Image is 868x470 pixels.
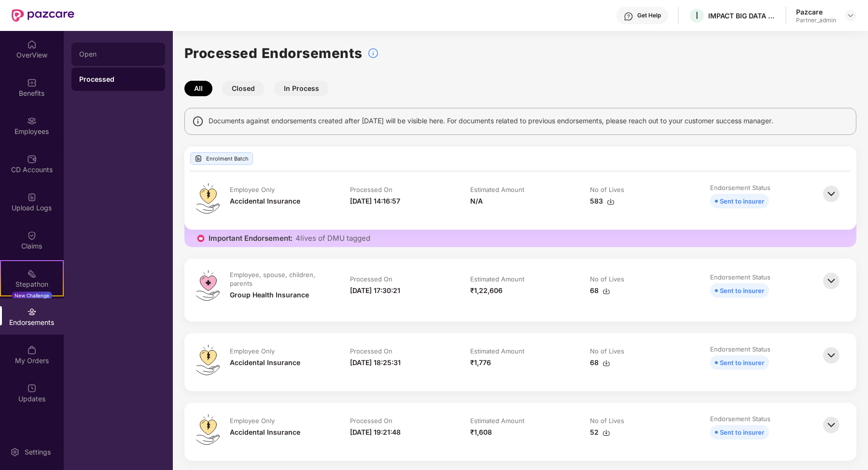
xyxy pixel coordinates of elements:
div: IMPACT BIG DATA ANALYSIS PRIVATE LIMITED [708,11,776,20]
div: Estimated Amount [470,185,524,194]
div: Estimated Amount [470,347,524,355]
div: Processed On [350,275,392,283]
div: N/A [470,196,483,206]
img: svg+xml;base64,PHN2ZyB4bWxucz0iaHR0cDovL3d3dy53My5vcmcvMjAwMC9zdmciIHdpZHRoPSI0OS4zMiIgaGVpZ2h0PS... [196,414,220,445]
img: New Pazcare Logo [12,9,74,22]
div: Processed [79,74,157,84]
div: ₹1,22,606 [470,285,503,296]
span: Documents against endorsements created after [DATE] will be visible here. For documents related t... [209,116,773,126]
img: svg+xml;base64,PHN2ZyBpZD0iU2V0dGluZy0yMHgyMCIgeG1sbnM9Imh0dHA6Ly93d3cudzMub3JnLzIwMDAvc3ZnIiB3aW... [10,447,20,457]
span: I [696,10,698,21]
div: New Challenge [12,292,52,299]
div: Accidental Insurance [230,357,300,368]
img: svg+xml;base64,PHN2ZyB4bWxucz0iaHR0cDovL3d3dy53My5vcmcvMjAwMC9zdmciIHdpZHRoPSI0OS4zMiIgaGVpZ2h0PS... [196,183,220,214]
div: 583 [590,196,615,206]
div: Sent to insurer [720,285,764,296]
img: svg+xml;base64,PHN2ZyBpZD0iSGVscC0zMngzMiIgeG1sbnM9Imh0dHA6Ly93d3cudzMub3JnLzIwMDAvc3ZnIiB3aWR0aD... [624,12,633,21]
div: Open [79,50,157,58]
div: 68 [590,357,610,368]
div: Settings [22,447,54,457]
img: svg+xml;base64,PHN2ZyB4bWxucz0iaHR0cDovL3d3dy53My5vcmcvMjAwMC9zdmciIHdpZHRoPSIyMSIgaGVpZ2h0PSIyMC... [27,269,37,279]
div: No of Lives [590,347,624,355]
img: svg+xml;base64,PHN2ZyBpZD0iSW5mb18tXzMyeDMyIiBkYXRhLW5hbWU9IkluZm8gLSAzMngzMiIgeG1sbnM9Imh0dHA6Ly... [367,47,379,59]
div: Sent to insurer [720,427,764,438]
div: Enrolment Batch [190,152,253,165]
div: Accidental Insurance [230,427,300,438]
div: No of Lives [590,275,624,283]
div: ₹1,776 [470,357,491,368]
img: svg+xml;base64,PHN2ZyB4bWxucz0iaHR0cDovL3d3dy53My5vcmcvMjAwMC9zdmciIHdpZHRoPSI0OS4zMiIgaGVpZ2h0PS... [196,270,220,301]
img: svg+xml;base64,PHN2ZyBpZD0iQmFjay0zMngzMiIgeG1sbnM9Imh0dHA6Ly93d3cudzMub3JnLzIwMDAvc3ZnIiB3aWR0aD... [821,414,842,436]
h1: Processed Endorsements [184,43,363,64]
img: svg+xml;base64,PHN2ZyBpZD0iRW1wbG95ZWVzIiB4bWxucz0iaHR0cDovL3d3dy53My5vcmcvMjAwMC9zdmciIHdpZHRoPS... [27,116,37,126]
div: Estimated Amount [470,416,524,425]
div: Employee Only [230,416,275,425]
img: svg+xml;base64,PHN2ZyBpZD0iRG93bmxvYWQtMzJ4MzIiIHhtbG5zPSJodHRwOi8vd3d3LnczLm9yZy8yMDAwL3N2ZyIgd2... [602,429,610,437]
div: Employee Only [230,347,275,355]
div: Processed On [350,185,392,194]
div: Endorsement Status [710,183,770,192]
img: svg+xml;base64,PHN2ZyBpZD0iQ2xhaW0iIHhtbG5zPSJodHRwOi8vd3d3LnczLm9yZy8yMDAwL3N2ZyIgd2lkdGg9IjIwIi... [27,231,37,240]
div: Endorsement Status [710,273,770,281]
img: svg+xml;base64,PHN2ZyBpZD0iSG9tZSIgeG1sbnM9Imh0dHA6Ly93d3cudzMub3JnLzIwMDAvc3ZnIiB3aWR0aD0iMjAiIG... [27,40,37,49]
span: Important Endorsement: [209,234,293,243]
div: Endorsement Status [710,414,770,423]
img: icon [196,234,206,243]
div: Accidental Insurance [230,196,300,206]
div: Sent to insurer [720,357,764,368]
img: svg+xml;base64,PHN2ZyBpZD0iQ0RfQWNjb3VudHMiIGRhdGEtbmFtZT0iQ0QgQWNjb3VudHMiIHhtbG5zPSJodHRwOi8vd3... [27,154,37,164]
img: svg+xml;base64,PHN2ZyBpZD0iVXBsb2FkX0xvZ3MiIGRhdGEtbmFtZT0iVXBsb2FkIExvZ3MiIHhtbG5zPSJodHRwOi8vd3... [27,192,37,202]
div: 52 [590,427,610,438]
div: ₹1,608 [470,427,492,438]
div: Estimated Amount [470,275,524,283]
img: svg+xml;base64,PHN2ZyBpZD0iRW5kb3JzZW1lbnRzIiB4bWxucz0iaHR0cDovL3d3dy53My5vcmcvMjAwMC9zdmciIHdpZH... [27,307,37,317]
div: No of Lives [590,185,624,194]
button: Closed [222,81,265,96]
img: svg+xml;base64,PHN2ZyBpZD0iVXBsb2FkX0xvZ3MiIGRhdGEtbmFtZT0iVXBsb2FkIExvZ3MiIHhtbG5zPSJodHRwOi8vd3... [195,155,202,162]
img: svg+xml;base64,PHN2ZyBpZD0iSW5mbyIgeG1sbnM9Imh0dHA6Ly93d3cudzMub3JnLzIwMDAvc3ZnIiB3aWR0aD0iMTQiIG... [192,116,204,127]
div: Pazcare [796,7,836,16]
div: Employee Only [230,185,275,194]
div: Endorsement Status [710,345,770,353]
div: Employee, spouse, children, parents [230,270,329,288]
img: svg+xml;base64,PHN2ZyBpZD0iRHJvcGRvd24tMzJ4MzIiIHhtbG5zPSJodHRwOi8vd3d3LnczLm9yZy8yMDAwL3N2ZyIgd2... [847,12,854,19]
img: svg+xml;base64,PHN2ZyBpZD0iQmFjay0zMngzMiIgeG1sbnM9Imh0dHA6Ly93d3cudzMub3JnLzIwMDAvc3ZnIiB3aWR0aD... [821,270,842,292]
img: svg+xml;base64,PHN2ZyBpZD0iRG93bmxvYWQtMzJ4MzIiIHhtbG5zPSJodHRwOi8vd3d3LnczLm9yZy8yMDAwL3N2ZyIgd2... [602,359,610,367]
div: Processed On [350,347,392,355]
div: Partner_admin [796,16,836,24]
img: svg+xml;base64,PHN2ZyBpZD0iRG93bmxvYWQtMzJ4MzIiIHhtbG5zPSJodHRwOi8vd3d3LnczLm9yZy8yMDAwL3N2ZyIgd2... [602,287,610,295]
div: [DATE] 14:16:57 [350,196,400,206]
div: [DATE] 18:25:31 [350,357,401,368]
div: Sent to insurer [720,196,764,206]
span: 4 lives of DMU tagged [295,234,370,243]
img: svg+xml;base64,PHN2ZyBpZD0iQmVuZWZpdHMiIHhtbG5zPSJodHRwOi8vd3d3LnczLm9yZy8yMDAwL3N2ZyIgd2lkdGg9Ij... [27,78,37,88]
img: svg+xml;base64,PHN2ZyBpZD0iQmFjay0zMngzMiIgeG1sbnM9Imh0dHA6Ly93d3cudzMub3JnLzIwMDAvc3ZnIiB3aWR0aD... [821,345,842,366]
img: svg+xml;base64,PHN2ZyB4bWxucz0iaHR0cDovL3d3dy53My5vcmcvMjAwMC9zdmciIHdpZHRoPSI0OS4zMiIgaGVpZ2h0PS... [196,345,220,375]
img: svg+xml;base64,PHN2ZyBpZD0iVXBkYXRlZCIgeG1sbnM9Imh0dHA6Ly93d3cudzMub3JnLzIwMDAvc3ZnIiB3aWR0aD0iMj... [27,383,37,393]
img: svg+xml;base64,PHN2ZyBpZD0iRG93bmxvYWQtMzJ4MzIiIHhtbG5zPSJodHRwOi8vd3d3LnczLm9yZy8yMDAwL3N2ZyIgd2... [607,198,615,206]
button: All [184,81,212,96]
button: In Process [274,81,329,96]
div: [DATE] 17:30:21 [350,285,400,296]
div: Get Help [637,12,661,19]
div: [DATE] 19:21:48 [350,427,401,438]
div: 68 [590,285,610,296]
div: Stepathon [1,279,63,289]
img: svg+xml;base64,PHN2ZyBpZD0iTXlfT3JkZXJzIiBkYXRhLW5hbWU9Ik15IE9yZGVycyIgeG1sbnM9Imh0dHA6Ly93d3cudz... [27,345,37,355]
div: Processed On [350,416,392,425]
div: No of Lives [590,416,624,425]
img: svg+xml;base64,PHN2ZyBpZD0iQmFjay0zMngzMiIgeG1sbnM9Imh0dHA6Ly93d3cudzMub3JnLzIwMDAvc3ZnIiB3aWR0aD... [821,183,842,205]
div: Group Health Insurance [230,290,309,300]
